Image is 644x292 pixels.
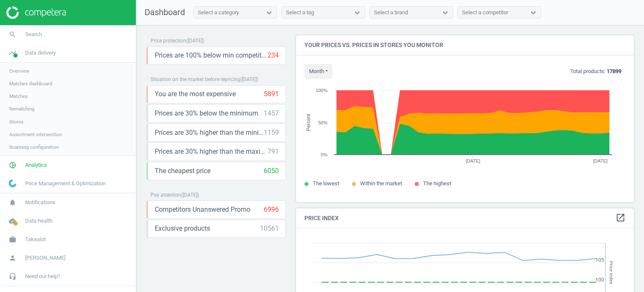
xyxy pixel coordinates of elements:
span: Search [25,31,42,38]
span: [PERSON_NAME] [25,254,65,262]
span: Within the market [360,180,402,187]
div: Select a brand [374,9,408,16]
span: Scanning configuration [9,144,59,150]
div: Select a category [198,9,239,16]
i: open_in_new [615,213,626,223]
span: The cheapest price [155,166,210,176]
a: open_in_new [615,213,626,224]
span: Matches [9,93,28,100]
div: 791 [267,147,279,156]
tspan: Price Index [608,261,614,284]
span: Price protection [151,38,186,44]
i: cloud_done [5,213,21,229]
text: 100 [595,277,604,283]
tspan: Percent [306,113,312,131]
p: Total products: [570,68,621,75]
div: 5891 [264,89,279,99]
text: 100% [316,88,327,93]
span: Takealot [25,236,46,243]
span: Prices are 30% below the minimum [155,109,258,118]
i: timeline [5,45,21,61]
span: Prices are 30% higher than the minimum [155,128,264,137]
div: Select a tag [286,9,314,16]
tspan: [DATE] [466,158,480,163]
img: wGWNvw8QSZomAAAAABJRU5ErkJggg== [9,179,16,187]
div: 6050 [264,166,279,176]
span: The lowest [313,180,339,187]
div: 234 [267,51,279,60]
span: Rematching [9,105,35,112]
span: Stores [9,118,23,125]
span: ( [DATE] ) [240,76,258,82]
h4: Price Index [296,208,634,228]
div: 6996 [264,205,279,214]
text: 105 [595,257,604,263]
b: 17899 [607,68,621,74]
tspan: [DATE] [593,158,608,163]
span: Analytics [25,161,47,169]
span: Price Management & Optimization [25,180,106,187]
span: Exclusive products [155,224,210,233]
span: Overview [9,68,29,74]
i: notifications [5,195,21,210]
span: The highest [423,180,451,187]
i: work [5,231,21,247]
div: 1159 [264,128,279,137]
div: Select a competitor [462,9,508,16]
i: search [5,26,21,42]
span: ( [DATE] ) [186,38,204,44]
span: You are the most expensive [155,89,236,99]
span: Notifications [25,199,55,206]
span: Assortment intersection [9,131,62,138]
div: 10561 [260,224,279,233]
span: ( [DATE] ) [181,192,199,198]
span: Situation on the market before repricing [151,76,240,82]
span: Pay attention [151,192,181,198]
text: 50% [318,120,327,125]
div: 1457 [264,109,279,118]
span: Competitors Unanswered Promo [155,205,250,214]
button: month [304,64,332,79]
span: Need our help? [25,273,60,280]
i: headset_mic [5,268,21,284]
span: Data health [25,217,52,225]
text: 0% [321,152,327,157]
img: ajHJNr6hYgQAAAAASUVORK5CYII= [6,6,66,19]
span: Data delivery [25,49,56,57]
span: Prices are 30% higher than the maximal [155,147,267,156]
i: person [5,250,21,266]
h4: Your prices vs. prices in stores you monitor [296,35,634,55]
i: pie_chart_outlined [5,157,21,173]
span: Dashboard [145,7,185,17]
span: Prices are 100% below min competitor [155,51,267,60]
span: Matches dashboard [9,80,52,87]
